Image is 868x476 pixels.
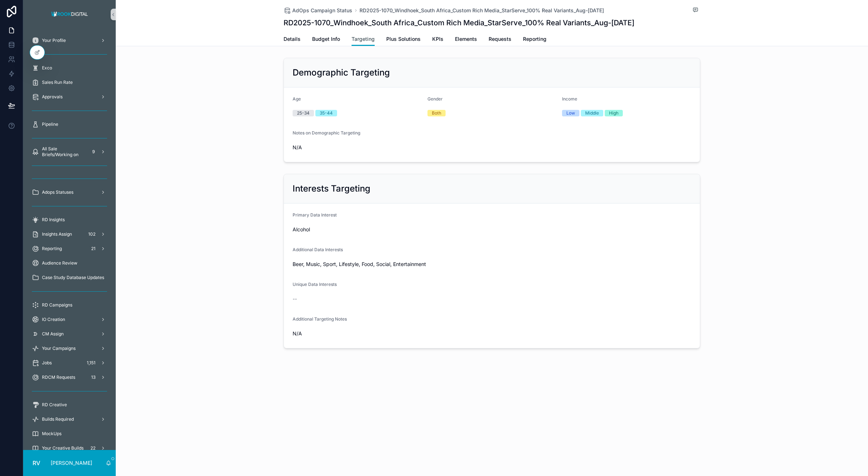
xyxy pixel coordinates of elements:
[42,217,65,223] span: RD Insights
[293,330,691,337] span: N/A
[312,35,340,43] span: Budget Info
[42,402,67,408] span: RD Creative
[27,427,111,440] a: MockUps
[432,110,441,116] div: Both
[284,7,352,14] a: AdOps Campaign Status
[89,147,98,156] div: 9
[292,7,352,14] span: AdOps Campaign Status
[42,317,65,322] span: IO Creation
[42,431,61,437] span: MockUps
[455,35,477,43] span: Elements
[42,416,74,422] span: Builds Required
[42,260,77,266] span: Audience Review
[585,110,599,116] div: Middle
[320,110,333,116] div: 35-44
[27,145,111,158] a: All Sale Briefs/Working on9
[284,18,634,28] h1: RD2025-1070_Windhoek_South Africa_Custom Rich Media_StarServe_100% Real Variants_Aug-[DATE]
[293,212,337,218] span: Primary Data Interest
[27,313,111,326] a: IO Creation
[51,459,92,467] p: [PERSON_NAME]
[86,230,98,239] div: 102
[27,299,111,312] a: RD Campaigns
[42,80,73,85] span: Sales Run Rate
[27,271,111,284] a: Case Study Database Updates
[386,35,421,43] span: Plus Solutions
[42,65,52,71] span: Exco
[27,398,111,411] a: RD Creative
[609,110,618,116] div: High
[27,257,111,270] a: Audience Review
[27,34,111,47] a: Your Profile
[293,130,360,136] span: Notes on Demographic Targeting
[489,35,511,43] span: Requests
[27,90,111,103] a: Approvals
[42,445,84,451] span: Your Creative Builds
[359,7,604,14] a: RD2025-1070_Windhoek_South Africa_Custom Rich Media_StarServe_100% Real Variants_Aug-[DATE]
[27,342,111,355] a: Your Campaigns
[42,360,52,366] span: Jobs
[49,9,90,20] img: App logo
[455,33,477,47] a: Elements
[27,61,111,74] a: Exco
[42,374,75,380] span: RDCM Requests
[293,144,691,151] span: N/A
[42,231,72,237] span: Insights Assign
[386,33,421,47] a: Plus Solutions
[293,247,343,252] span: Additional Data Interests
[293,295,297,303] span: --
[23,29,116,450] div: scrollable content
[33,459,40,467] span: RV
[293,183,370,194] h2: Interests Targeting
[42,94,63,100] span: Approvals
[352,33,375,46] a: Targeting
[27,118,111,131] a: Pipeline
[27,186,111,199] a: Adops Statuses
[312,33,340,47] a: Budget Info
[27,327,111,340] a: CM Assign
[42,121,58,127] span: Pipeline
[284,35,301,43] span: Details
[27,213,111,226] a: RD Insights
[293,67,390,78] h2: Demographic Targeting
[489,33,511,47] a: Requests
[89,244,98,253] div: 21
[293,96,301,102] span: Age
[293,282,337,287] span: Unique Data Interests
[89,373,98,382] div: 13
[432,33,443,47] a: KPIs
[432,35,443,43] span: KPIs
[42,346,76,351] span: Your Campaigns
[85,359,98,367] div: 1,151
[27,371,111,384] a: RDCM Requests13
[562,96,577,102] span: Income
[42,246,62,252] span: Reporting
[427,96,443,102] span: Gender
[27,413,111,426] a: Builds Required
[523,33,546,47] a: Reporting
[42,146,86,158] span: All Sale Briefs/Working on
[42,331,64,337] span: CM Assign
[27,76,111,89] a: Sales Run Rate
[293,226,691,233] span: Alcohol
[523,35,546,43] span: Reporting
[293,316,347,322] span: Additional Targeting Notes
[42,189,73,195] span: Adops Statuses
[27,442,111,455] a: Your Creative Builds22
[27,228,111,241] a: Insights Assign102
[42,302,72,308] span: RD Campaigns
[27,356,111,369] a: Jobs1,151
[284,33,301,47] a: Details
[293,261,691,268] span: Beer, Music, Sport, Lifestyle, Food, Social, Entertainment
[566,110,575,116] div: Low
[297,110,310,116] div: 25-34
[42,275,104,280] span: Case Study Database Updates
[352,35,375,43] span: Targeting
[27,242,111,255] a: Reporting21
[42,38,66,43] span: Your Profile
[88,444,98,453] div: 22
